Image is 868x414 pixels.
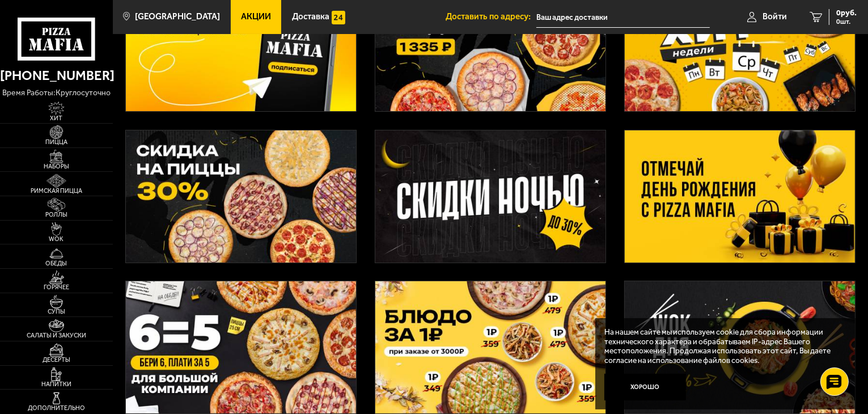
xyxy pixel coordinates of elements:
[604,327,840,365] p: На нашем сайте мы используем cookie для сбора информации технического характера и обрабатываем IP...
[836,9,857,17] span: 0 руб.
[135,12,220,21] span: [GEOGRAPHIC_DATA]
[763,12,787,21] span: Войти
[241,12,271,21] span: Акции
[836,18,857,25] span: 0 шт.
[604,374,686,401] button: Хорошо
[332,11,345,24] img: 15daf4d41897b9f0e9f617042186c801.svg
[292,12,329,21] span: Доставка
[536,7,710,28] input: Ваш адрес доставки
[446,12,536,21] span: Доставить по адресу:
